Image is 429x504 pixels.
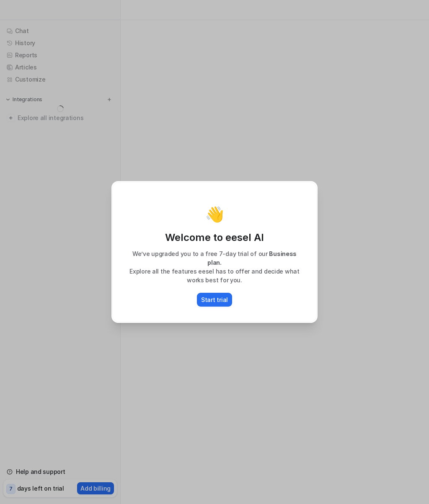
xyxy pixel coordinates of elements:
p: Start trial [201,295,228,304]
p: Welcome to eesel AI [121,231,308,244]
p: Explore all the features eesel has to offer and decide what works best for you. [121,267,308,284]
p: We’ve upgraded you to a free 7-day trial of our [121,249,308,267]
p: 👋 [205,206,224,223]
button: Start trial [197,293,232,307]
